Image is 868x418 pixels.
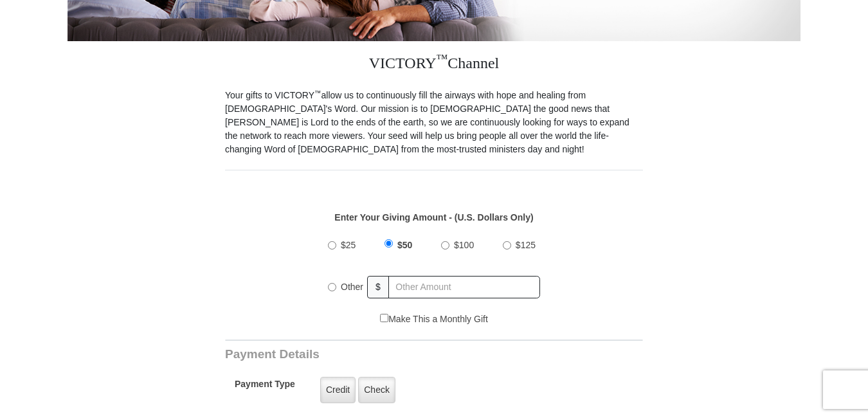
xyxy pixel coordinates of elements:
span: $50 [397,240,412,250]
label: Check [358,377,395,403]
span: $25 [341,240,356,250]
sup: ™ [437,52,448,65]
h5: Payment Type [235,379,295,396]
strong: Enter Your Giving Amount - (U.S. Dollars Only) [334,212,533,223]
input: Make This a Monthly Gift [380,314,388,322]
label: Make This a Monthly Gift [380,313,488,326]
span: $125 [516,240,536,250]
span: Other [341,282,363,292]
h3: Payment Details [225,347,553,362]
sup: ™ [314,89,321,96]
label: Credit [320,377,356,403]
span: $100 [454,240,474,250]
input: Other Amount [388,276,540,298]
span: $ [367,276,389,298]
h3: VICTORY Channel [225,41,643,89]
p: Your gifts to VICTORY allow us to continuously fill the airways with hope and healing from [DEMOG... [225,89,643,156]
